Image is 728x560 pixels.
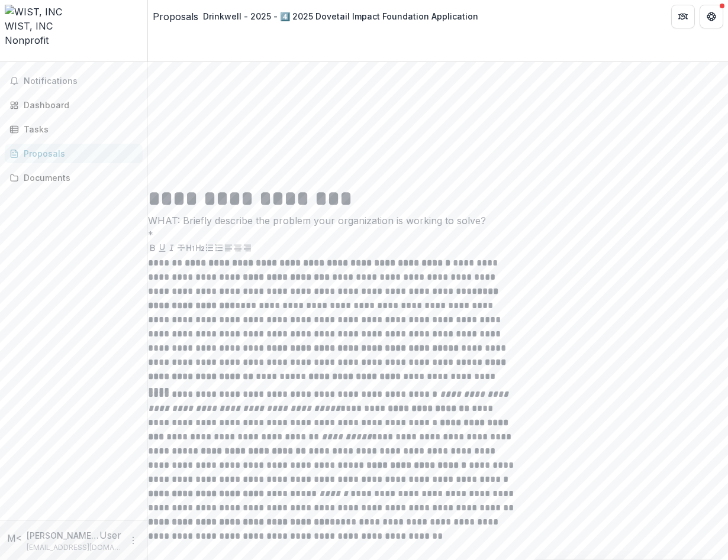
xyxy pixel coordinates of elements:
[186,242,195,256] button: Heading 1
[157,242,167,256] button: Underline
[153,9,198,24] a: Proposals
[126,533,140,548] button: More
[24,99,133,111] div: Dashboard
[153,8,483,25] nav: breadcrumb
[243,242,252,256] button: Align Right
[148,213,728,228] p: WHAT: Briefly describe the problem your organization is working to solve?
[5,119,143,139] a: Tasks
[167,242,176,256] button: Italicize
[176,242,186,256] button: Strike
[203,10,478,22] div: Drinkwell - 2025 - 4️⃣ 2025 Dovetail Impact Foundation Application
[5,19,143,33] div: WIST, INC
[205,242,214,256] button: Bullet List
[7,531,22,545] div: Minhaj Chowdhury <minhaj@drinkwell.com> <minhaj@drinkwell.com>
[671,5,695,28] button: Partners
[5,72,143,90] button: Notifications
[5,168,143,187] a: Documents
[5,5,143,19] img: WIST, INC
[5,34,49,46] span: Nonprofit
[195,242,205,256] button: Heading 2
[24,76,138,86] span: Notifications
[148,242,157,256] button: Bold
[700,5,723,28] button: Get Help
[24,147,133,160] div: Proposals
[5,144,143,163] a: Proposals
[233,242,243,256] button: Align Center
[214,242,224,256] button: Ordered List
[24,123,133,135] div: Tasks
[24,171,133,184] div: Documents
[224,242,233,256] button: Align Left
[5,95,143,115] a: Dashboard
[27,542,121,553] p: [EMAIL_ADDRESS][DOMAIN_NAME]
[27,529,99,542] p: [PERSON_NAME] <[EMAIL_ADDRESS][DOMAIN_NAME]> <[EMAIL_ADDRESS][DOMAIN_NAME]>
[99,528,121,542] p: User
